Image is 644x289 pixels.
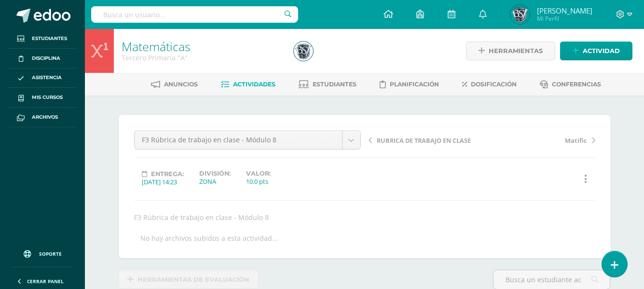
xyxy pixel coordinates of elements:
[493,270,610,289] input: Busca un estudiante aquí...
[27,278,64,285] span: Cerrar panel
[32,94,63,101] span: Mis cursos
[39,250,62,257] span: Soporte
[537,6,592,15] span: [PERSON_NAME]
[510,5,530,24] img: 4ad66ca0c65d19b754e3d5d7000ffc1b.png
[32,74,62,82] span: Asistencia
[294,41,313,61] img: 4ad66ca0c65d19b754e3d5d7000ffc1b.png
[380,77,439,92] a: Planificación
[489,42,543,60] span: Herramientas
[369,135,482,145] a: RUBRICA DE TRABAJO EN CLASE
[8,49,77,69] a: Disciplina
[199,170,231,177] label: División:
[142,131,335,149] span: F3 Rúbrica de trabajo en clase - Módulo 8
[552,81,601,88] span: Conferencias
[540,77,601,92] a: Conferencias
[122,38,191,55] a: Matemáticas
[246,170,271,177] label: Valor:
[32,55,60,62] span: Disciplina
[466,41,555,60] a: Herramientas
[471,81,517,88] span: Dosificación
[583,42,620,60] span: Actividad
[537,14,592,23] span: Mi Perfil
[462,77,517,92] a: Dosificación
[91,6,298,23] input: Busca un usuario...
[390,81,439,88] span: Planificación
[122,40,282,53] h1: Matemáticas
[32,113,58,121] span: Archivos
[246,177,271,186] div: 10.0 pts
[164,81,198,88] span: Anuncios
[482,135,595,145] a: Matific
[151,77,198,92] a: Anuncios
[377,136,471,145] span: RUBRICA DE TRABAJO EN CLASE
[233,81,275,88] span: Actividades
[12,241,73,264] a: Soporte
[199,177,231,186] div: ZONA
[140,234,278,243] div: No hay archivos subidos a esta actividad...
[8,108,77,127] a: Archivos
[221,77,275,92] a: Actividades
[560,41,632,60] a: Actividad
[8,29,77,49] a: Estudiantes
[151,170,184,178] span: Entrega:
[8,69,77,88] a: Asistencia
[137,271,249,289] span: Herramientas de evaluación
[8,88,77,108] a: Mis cursos
[565,136,587,145] span: Matific
[313,81,356,88] span: Estudiantes
[122,53,282,62] div: Tercero Primaria 'A'
[130,213,599,222] div: F3 Rúbrica de trabajo en clase - Módulo 8
[135,131,360,149] a: F3 Rúbrica de trabajo en clase - Módulo 8
[142,178,184,186] div: [DATE] 14:23
[32,35,67,42] span: Estudiantes
[299,77,356,92] a: Estudiantes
